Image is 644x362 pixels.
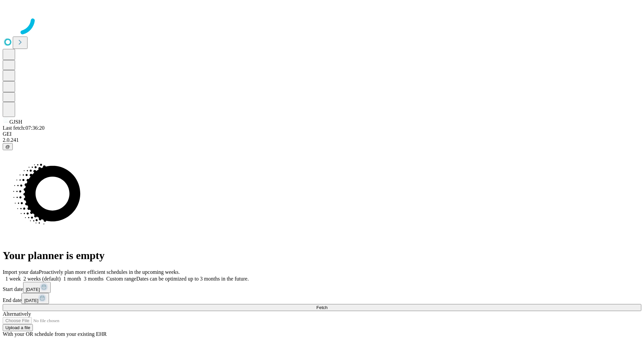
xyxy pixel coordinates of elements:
[3,143,13,150] button: @
[21,293,49,304] button: [DATE]
[23,276,61,282] span: 2 weeks (default)
[3,331,107,337] span: With your OR schedule from your existing EHR
[23,282,51,293] button: [DATE]
[3,269,39,275] span: Import your data
[9,119,22,125] span: GJSH
[84,276,104,282] span: 3 months
[3,282,641,293] div: Start date
[26,287,40,292] span: [DATE]
[316,305,327,310] span: Fetch
[3,324,33,331] button: Upload a file
[136,276,249,282] span: Dates can be optimized up to 3 months in the future.
[106,276,136,282] span: Custom range
[3,293,641,304] div: End date
[3,137,641,143] div: 2.0.241
[3,311,31,317] span: Alternatively
[3,249,641,262] h1: Your planner is empty
[39,269,180,275] span: Proactively plan more efficient schedules in the upcoming weeks.
[3,304,641,311] button: Fetch
[3,131,641,137] div: GEI
[24,298,38,303] span: [DATE]
[5,144,10,149] span: @
[5,276,21,282] span: 1 week
[3,125,45,131] span: Last fetch: 07:36:20
[63,276,81,282] span: 1 month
